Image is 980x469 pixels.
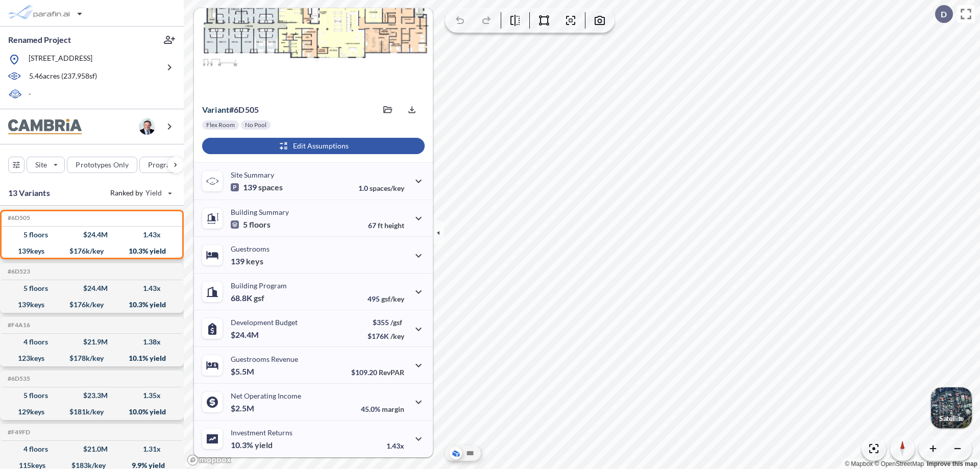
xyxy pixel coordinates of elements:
[379,368,404,377] span: RevPAR
[8,119,82,135] img: BrandImage
[390,318,402,327] span: /gsf
[941,10,947,19] p: D
[102,185,179,201] button: Ranked by Yield
[231,219,271,230] p: 5
[384,221,404,230] span: height
[231,440,273,450] p: 10.3%
[450,447,462,459] button: Aerial View
[206,121,235,129] p: Flex Room
[358,184,404,192] p: 1.0
[367,294,404,303] p: 495
[231,330,260,340] p: $24.4M
[231,244,269,253] p: Guestrooms
[145,188,162,198] span: Yield
[254,293,264,303] span: gsf
[351,368,404,377] p: $109.20
[231,293,264,303] p: 68.8K
[931,387,972,428] button: Switcher ImageSatellite
[29,71,97,82] p: 5.46 acres ( 237,958 sf)
[361,405,404,413] p: 45.0%
[255,440,273,450] span: yield
[381,294,404,303] span: gsf/key
[464,447,476,459] button: Site Plan
[35,160,47,170] p: Site
[927,460,977,467] a: Improve this map
[367,332,404,340] p: $176K
[378,221,383,230] span: ft
[845,460,873,467] a: Mapbox
[231,366,256,377] p: $5.5M
[6,268,30,275] h5: Click to copy the code
[370,184,404,192] span: spaces/key
[390,332,404,340] span: /key
[187,454,232,466] a: Mapbox homepage
[231,208,289,216] p: Building Summary
[202,105,229,114] span: Variant
[382,405,404,413] span: margin
[231,170,274,179] p: Site Summary
[67,157,137,173] button: Prototypes Only
[27,157,65,173] button: Site
[202,138,425,154] button: Edit Assumptions
[8,34,71,45] p: Renamed Project
[246,256,263,266] span: keys
[231,391,301,400] p: Net Operating Income
[258,182,283,192] span: spaces
[29,89,31,101] p: -
[148,160,177,170] p: Program
[249,219,271,230] span: floors
[6,375,30,382] h5: Click to copy the code
[8,187,50,199] p: 13 Variants
[6,322,30,329] h5: Click to copy the code
[231,281,287,290] p: Building Program
[139,118,155,135] img: user logo
[231,256,263,266] p: 139
[931,387,972,428] img: Switcher Image
[231,403,256,413] p: $2.5M
[6,214,30,221] h5: Click to copy the code
[386,441,404,450] p: 1.43x
[76,160,129,170] p: Prototypes Only
[139,157,194,173] button: Program
[231,428,292,437] p: Investment Returns
[245,121,266,129] p: No Pool
[874,460,924,467] a: OpenStreetMap
[231,355,298,363] p: Guestrooms Revenue
[231,318,298,327] p: Development Budget
[231,182,283,192] p: 139
[6,429,30,436] h5: Click to copy the code
[368,221,404,230] p: 67
[939,414,964,423] p: Satellite
[202,105,259,115] p: # 6d505
[29,53,92,66] p: [STREET_ADDRESS]
[367,318,404,327] p: $355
